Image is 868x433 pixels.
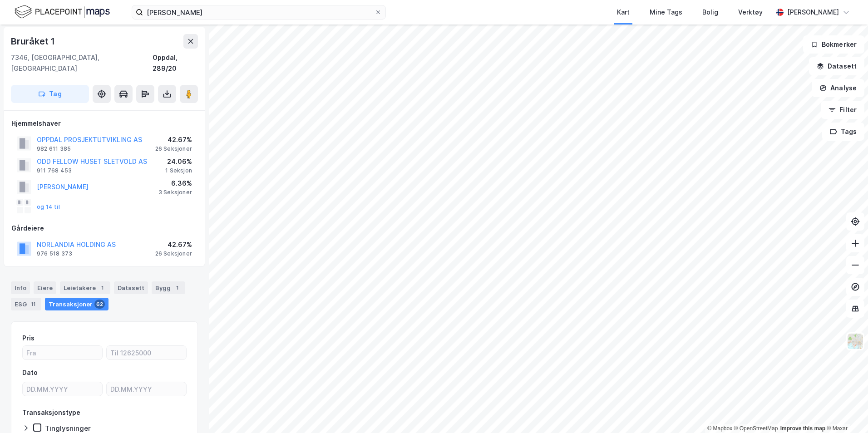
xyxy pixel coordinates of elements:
[143,5,375,19] input: Søk på adresse, matrikkel, gårdeiere, leietakere eller personer
[158,178,192,189] div: 6.36%
[823,389,868,433] iframe: Chat Widget
[702,7,718,18] div: Bolig
[22,367,38,378] div: Dato
[155,250,192,257] div: 26 Seksjoner
[823,389,868,433] div: Kontrollprogram for chat
[155,145,192,153] div: 26 Seksjoner
[152,281,185,294] div: Bygg
[37,167,72,174] div: 911 768 453
[45,424,91,433] div: Tinglysninger
[153,52,198,74] div: Oppdal, 289/20
[45,298,108,310] div: Transaksjoner
[707,425,732,432] a: Mapbox
[734,425,778,432] a: OpenStreetMap
[23,382,102,396] input: DD.MM.YYYY
[165,156,192,167] div: 24.06%
[650,7,682,18] div: Mine Tags
[107,382,186,396] input: DD.MM.YYYY
[821,101,864,119] button: Filter
[15,4,110,20] img: logo.f888ab2527a4732fd821a326f86c7f29.svg
[37,250,72,257] div: 976 518 373
[617,7,630,18] div: Kart
[11,223,197,234] div: Gårdeiere
[11,52,153,74] div: 7346, [GEOGRAPHIC_DATA], [GEOGRAPHIC_DATA]
[107,346,186,359] input: Til 12625000
[37,145,71,153] div: 982 611 385
[98,283,107,292] div: 1
[155,239,192,250] div: 42.67%
[738,7,763,18] div: Verktøy
[780,425,825,432] a: Improve this map
[847,333,864,350] img: Z
[812,79,864,97] button: Analyse
[94,300,105,309] div: 62
[787,7,839,18] div: [PERSON_NAME]
[22,333,35,344] div: Pris
[822,123,864,141] button: Tags
[29,300,38,309] div: 11
[158,189,192,196] div: 3 Seksjoner
[11,298,41,310] div: ESG
[11,281,30,294] div: Info
[11,34,57,49] div: Bruråket 1
[803,35,864,54] button: Bokmerker
[60,281,110,294] div: Leietakere
[155,134,192,145] div: 42.67%
[173,283,182,292] div: 1
[22,407,80,418] div: Transaksjonstype
[34,281,56,294] div: Eiere
[23,346,102,359] input: Fra
[165,167,192,174] div: 1 Seksjon
[114,281,148,294] div: Datasett
[11,85,89,103] button: Tag
[809,57,864,75] button: Datasett
[11,118,197,129] div: Hjemmelshaver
